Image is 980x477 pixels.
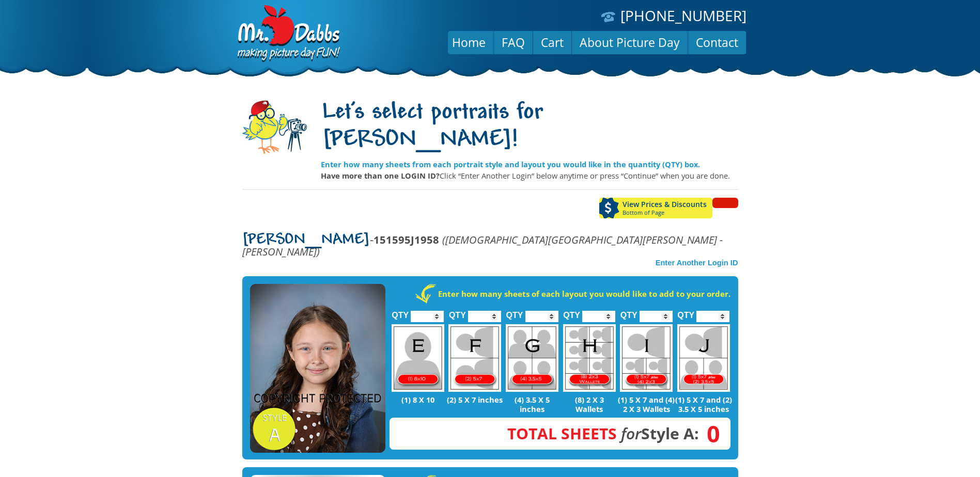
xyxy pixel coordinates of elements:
p: (2) 5 X 7 inches [446,395,504,404]
img: H [563,324,616,392]
a: FAQ [494,30,533,55]
strong: Style A: [507,423,699,444]
img: Dabbs Company [234,5,341,63]
strong: Enter how many sheets of each layout you would like to add to your order. [438,289,730,299]
img: G [506,324,558,392]
span: Bottom of Page [623,210,712,216]
a: Enter Another Login ID [656,259,738,267]
img: I [620,324,673,392]
label: QTY [392,299,409,325]
label: QTY [620,299,637,325]
label: QTY [506,299,523,325]
span: Total Sheets [507,423,617,444]
em: ([DEMOGRAPHIC_DATA][GEOGRAPHIC_DATA][PERSON_NAME] - [PERSON_NAME]) [242,232,723,259]
label: QTY [563,299,580,325]
strong: 151595J1958 [374,232,439,247]
span: [PERSON_NAME] [242,232,370,248]
p: (1) 5 X 7 and (2) 3.5 X 5 inches [675,395,733,414]
a: Cart [533,30,571,55]
label: QTY [449,299,466,325]
h1: Let's select portraits for [PERSON_NAME]! [321,100,738,154]
p: (8) 2 X 3 Wallets [561,395,618,414]
p: (1) 8 X 10 [390,395,447,404]
p: - [242,234,738,257]
img: F [448,324,501,392]
strong: Enter how many sheets from each portrait style and layout you would like in the quantity (QTY) box. [321,159,700,169]
img: J [677,324,730,392]
p: (1) 5 X 7 and (4) 2 X 3 Wallets [618,395,675,414]
a: View Prices & DiscountsBottom of Page [599,198,712,218]
a: [PHONE_NUMBER] [620,6,746,25]
a: Home [444,30,493,55]
em: for [621,423,641,444]
a: Contact [688,30,746,55]
span: 0 [699,428,720,439]
p: Click “Enter Another Login” below anytime or press “Continue” when you are done. [321,170,738,181]
img: camera-mascot [242,101,307,154]
img: STYLE A [250,284,385,453]
a: About Picture Day [572,30,688,55]
strong: Have more than one LOGIN ID? [321,170,440,181]
img: E [392,324,444,392]
label: QTY [677,299,694,325]
p: (4) 3.5 X 5 inches [504,395,561,414]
